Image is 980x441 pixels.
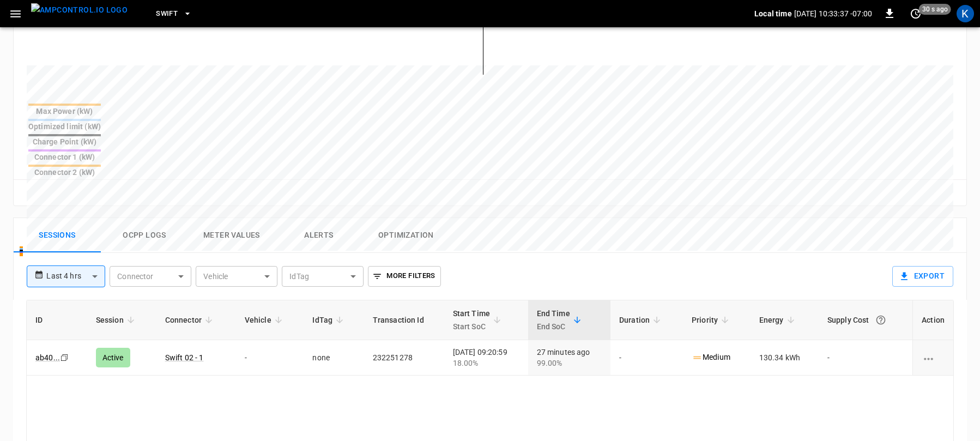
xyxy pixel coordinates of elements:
[907,5,924,22] button: set refresh interval
[31,3,128,17] img: ampcontrol.io logo
[14,218,101,253] button: Sessions
[892,266,953,287] button: Export
[537,307,584,333] span: End TimeEnd SoC
[537,307,570,333] div: End Time
[312,313,347,327] span: IdTag
[759,313,798,327] span: Energy
[156,8,178,20] span: Swift
[96,313,138,327] span: Session
[912,300,953,340] th: Action
[165,313,216,327] span: Connector
[101,218,188,253] button: Ocpp logs
[368,266,440,287] button: More Filters
[275,218,362,253] button: Alerts
[188,218,275,253] button: Meter Values
[362,218,450,253] button: Optimization
[27,300,87,340] th: ID
[453,307,491,333] div: Start Time
[794,8,872,19] p: [DATE] 10:33:37 -07:00
[754,8,792,19] p: Local time
[919,4,951,15] span: 30 s ago
[537,320,570,333] p: End SoC
[453,307,505,333] span: Start TimeStart SoC
[871,310,891,330] button: The cost of your charging session based on your supply rates
[364,300,444,340] th: Transaction Id
[453,320,491,333] p: Start SoC
[827,310,904,330] div: Supply Cost
[46,266,105,287] div: Last 4 hrs
[922,352,945,363] div: charging session options
[692,313,732,327] span: Priority
[957,5,974,22] div: profile-icon
[27,300,953,376] table: sessions table
[619,313,664,327] span: Duration
[152,3,196,25] button: Swift
[245,313,286,327] span: Vehicle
